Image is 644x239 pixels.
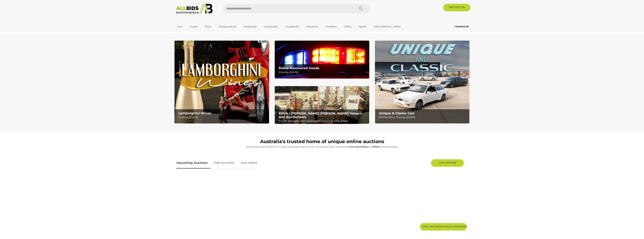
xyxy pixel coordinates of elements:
b: Police Recovered Goods [279,66,319,70]
span: Hide [462,225,469,228]
p: All Auctions are listed for 4-7 days and bids close on their scheduled day. Auctions for , and cl... [176,145,468,149]
strong: Jewellery [356,145,368,148]
a: Wine [202,24,214,30]
p: For all antiques and collectables auctions visit: EHVA [279,119,367,123]
a: Unique & Classic Cars Unique & Classic Cars Online Now, Closing [DATE] [375,41,470,124]
p: Closing [DATE] [178,115,267,120]
a: Just Listed [238,157,260,168]
a: Upcoming Auctions [176,157,210,168]
button: Search [351,4,370,13]
img: Unique & Classic Cars [375,41,470,124]
a: Sports [356,24,369,30]
a: Antiques & Art [216,24,239,30]
a: Industrial [304,24,320,30]
p: Closing [DATE] [279,70,367,75]
a: [GEOGRAPHIC_DATA] [371,24,403,30]
a: Lamborghini Wines Lamborghini Wines Closing [DATE] [174,41,269,124]
span: View All [439,161,450,164]
span: Hide [450,161,456,164]
p: Online Now, Closing [DATE] [379,115,467,120]
b: Contact Us [454,25,469,28]
b: Lamborghini Wines [178,111,211,115]
img: Allbids.com.au [174,4,215,14]
b: Unique & Classic Cars [379,111,415,115]
h1: Australia's trusted home of unique online auctions [176,139,468,144]
a: Past Auctions [211,157,237,168]
img: Police Recovered Goods [275,41,369,78]
b: EHVA | [PERSON_NAME] [PERSON_NAME] Valuers and Auctioneers [279,112,362,119]
strong: Cars [350,145,355,148]
span: View All Upcoming Auctions [422,225,462,228]
a: Household [283,24,301,30]
a: View AllHide [431,159,464,167]
a: Cars [174,24,185,30]
a: Jewellery [323,24,339,30]
a: Police Recovered Goods Police Recovered Goods Closing [DATE] [275,41,369,78]
img: EHVA | Evans Hastings Valuers and Auctioneers [275,86,369,124]
a: Contact Us [454,24,470,29]
a: EHVA | Evans Hastings Valuers and Auctioneers EHVA | [PERSON_NAME] [PERSON_NAME] Valuers and Auct... [275,86,369,124]
a: View All Upcoming AuctionsHide [420,223,467,231]
a: Trucks [187,24,200,30]
a: Hospitality [241,24,259,30]
a: Computers [262,24,280,30]
strong: Wine [373,145,380,148]
img: Lamborghini Wines [174,41,269,124]
a: Office [342,24,354,30]
a: Sell with us [443,4,470,11]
